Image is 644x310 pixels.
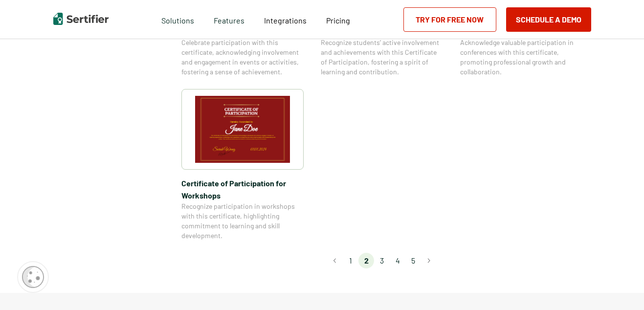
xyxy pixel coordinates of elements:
[358,253,374,268] li: page 2
[326,16,350,25] span: Pricing
[374,253,390,268] li: page 3
[53,13,109,25] img: Sertifier | Digital Credentialing Platform
[327,253,343,268] button: Go to previous page
[181,38,304,77] span: Celebrate participation with this certificate, acknowledging involvement and engagement in events...
[181,201,304,241] span: Recognize participation in workshops with this certificate, highlighting commitment to learning a...
[421,253,437,268] button: Go to next page
[181,177,304,201] span: Certificate of Participation​ for Workshops
[321,38,443,77] span: Recognize students’ active involvement and achievements with this Certificate of Participation, f...
[506,7,591,32] button: Schedule a Demo
[214,13,244,25] span: Features
[390,253,405,268] li: page 4
[195,96,290,163] img: Certificate of Participation​ for Workshops
[326,13,350,25] a: Pricing
[460,38,582,77] span: Acknowledge valuable participation in conferences with this certificate, promoting professional g...
[403,7,496,32] a: Try for Free Now
[343,253,358,268] li: page 1
[595,263,644,310] iframe: Chat Widget
[405,253,421,268] li: page 5
[161,13,194,25] span: Solutions
[181,89,304,241] a: Certificate of Participation​ for WorkshopsCertificate of Participation​ for WorkshopsRecognize p...
[22,266,44,288] img: Cookie Popup Icon
[264,13,307,25] a: Integrations
[264,16,307,25] span: Integrations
